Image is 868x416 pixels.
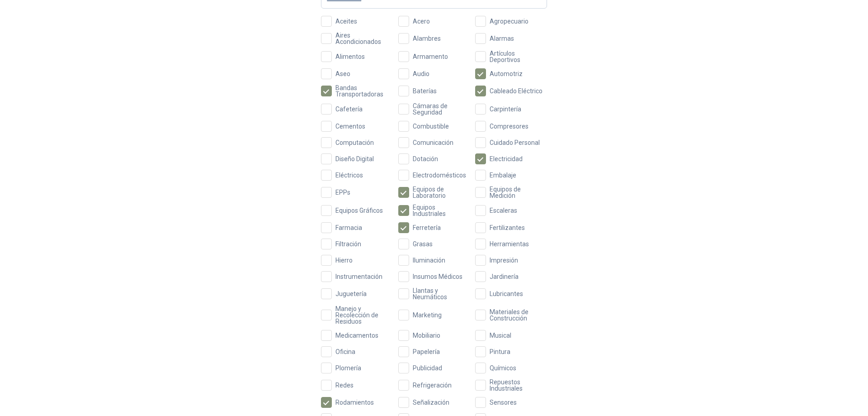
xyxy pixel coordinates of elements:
span: Dotación [409,156,442,162]
span: Iluminación [409,257,449,263]
span: Instrumentación [332,273,386,280]
span: Refrigeración [409,382,455,388]
span: Agropecuario [486,18,532,24]
span: Medicamentos [332,332,382,339]
span: Oficina [332,349,359,355]
span: Equipos de Medición [486,186,547,199]
span: Equipos Industriales [409,204,470,217]
span: Cuidado Personal [486,139,543,146]
span: Papelería [409,349,443,355]
span: Cementos [332,123,369,129]
span: Baterías [409,88,440,94]
span: Diseño Digital [332,156,377,162]
span: Farmacia [332,225,366,231]
span: Mobiliario [409,332,444,339]
span: Publicidad [409,365,446,371]
span: Aceites [332,18,361,24]
span: Herramientas [486,241,533,247]
span: Insumos Médicos [409,273,466,280]
span: Eléctricos [332,172,367,178]
span: Equipos de Laboratorio [409,186,470,199]
span: Equipos Gráficos [332,207,387,214]
span: Filtración [332,241,365,247]
span: Alarmas [486,35,518,42]
span: Audio [409,71,433,77]
span: Bandas Transportadoras [332,85,393,97]
span: Marketing [409,312,445,318]
span: Electrodomésticos [409,172,470,178]
span: Comunicación [409,139,457,146]
span: Automotriz [486,71,526,77]
span: Electricidad [486,156,526,162]
span: Llantas y Neumáticos [409,287,470,300]
span: Musical [486,332,515,339]
span: Jardinería [486,273,522,280]
span: Armamento [409,53,452,60]
span: Cableado Eléctrico [486,88,546,94]
span: Cámaras de Seguridad [409,103,470,115]
span: Plomería [332,365,365,371]
span: Sensores [486,399,520,406]
span: Juguetería [332,291,370,297]
span: Artículos Deportivos [486,50,547,63]
span: Cafetería [332,106,366,112]
span: Químicos [486,365,520,371]
span: Acero [409,18,434,24]
span: Combustible [409,123,453,129]
span: Redes [332,382,357,388]
span: Carpintería [486,106,525,112]
span: Aseo [332,71,354,77]
span: Fertilizantes [486,225,528,231]
span: Grasas [409,241,436,247]
span: Escaleras [486,207,521,214]
span: Hierro [332,257,356,263]
span: EPPs [332,189,354,196]
span: Lubricantes [486,291,527,297]
span: Materiales de Construcción [486,309,547,321]
span: Computación [332,139,377,146]
span: Impresión [486,257,522,263]
span: Ferretería [409,225,444,231]
span: Repuestos Industriales [486,379,547,392]
span: Alimentos [332,53,368,60]
span: Pintura [486,349,514,355]
span: Compresores [486,123,532,129]
span: Alambres [409,35,444,42]
span: Señalización [409,399,453,406]
span: Aires Acondicionados [332,32,393,45]
span: Rodamientos [332,399,377,406]
span: Manejo y Recolección de Residuos [332,306,393,325]
span: Embalaje [486,172,520,178]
